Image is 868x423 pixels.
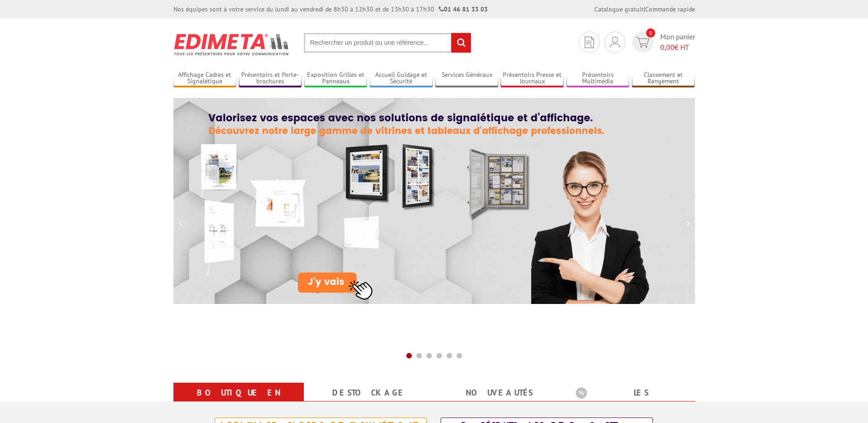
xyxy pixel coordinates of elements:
b: Les promotions [576,385,690,403]
img: devis rapide [610,37,620,48]
img: devis rapide [636,37,649,48]
a: Présentoirs Presse et Journaux [501,71,564,86]
a: Commande rapide [645,5,695,13]
span: 0 [646,28,655,38]
img: devis rapide [585,37,594,48]
a: Boutique en ligne [184,385,293,418]
span: 0,00 [660,43,674,52]
span: € HT [660,42,695,53]
a: Présentoirs Multimédia [566,71,630,86]
input: rechercher [451,33,471,53]
span: Mon panier [660,32,695,53]
a: Services Généraux [435,71,498,86]
input: Rechercher un produit ou une référence... [304,33,471,53]
a: Exposition Grilles et Panneaux [304,71,367,86]
div: | [594,5,695,14]
a: Présentoirs et Porte-brochures [239,71,302,86]
img: Présentoir, panneau, stand - Edimeta - PLV, affichage, mobilier bureau, entreprise [173,27,290,61]
div: Nos équipes sont à votre service du lundi au vendredi de 8h30 à 12h30 et de 13h30 à 17h30 [173,5,488,14]
a: Accueil Guidage et Sécurité [370,71,433,86]
a: Catalogue gratuit [594,5,644,13]
a: Les promotions [576,385,684,418]
a: Destockage [315,385,423,401]
a: Classement et Rangement [632,71,695,86]
strong: 01 46 81 33 03 [439,5,488,13]
a: nouveautés [445,385,554,401]
a: Affichage Cadres et Signalétique [173,71,237,86]
a: devis rapide 0 Mon panier 0,00€ HT [630,32,695,53]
